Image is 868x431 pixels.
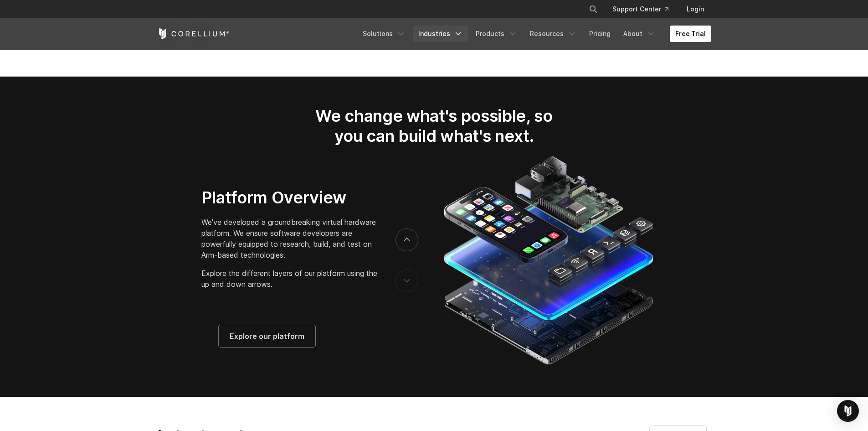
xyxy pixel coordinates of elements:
[395,270,418,292] button: previous
[679,1,711,17] a: Login
[201,217,377,260] p: We've developed a groundbreaking virtual hardware platform. We ensure software developers are pow...
[357,26,411,42] a: Solutions
[670,26,711,42] a: Free Trial
[605,1,676,17] a: Support Center
[618,26,661,42] a: About
[357,26,711,42] div: Navigation Menu
[201,187,377,208] h3: Platform Overview
[585,1,601,17] button: Search
[584,26,616,42] a: Pricing
[837,400,859,422] div: Open Intercom Messenger
[395,228,418,251] button: next
[439,153,657,368] img: Corellium_Platform_RPI_Full_470
[300,106,568,146] h2: We change what's possible, so you can build what's next.
[230,331,304,342] span: Explore our platform
[201,268,377,290] p: Explore the different layers of our platform using the up and down arrows.
[157,28,230,39] a: Corellium Home
[578,1,711,17] div: Navigation Menu
[470,26,523,42] a: Products
[413,26,468,42] a: Industries
[219,325,315,347] a: Explore our platform
[524,26,582,42] a: Resources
